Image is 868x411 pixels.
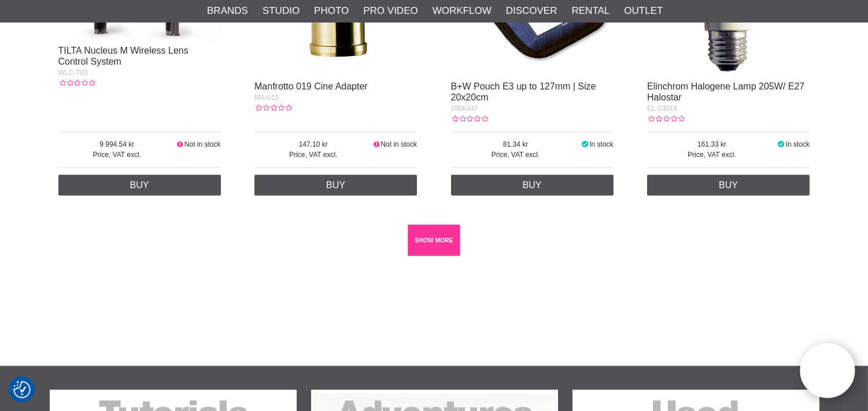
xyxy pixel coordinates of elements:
[254,175,417,196] a: Buy
[647,81,804,102] a: Elinchrom Halogene Lamp 205W/ E27 Halostar
[58,69,88,77] span: WLC-T03
[572,3,610,18] a: Rental
[363,3,418,18] a: Pro Video
[647,104,677,113] span: EL-23018
[433,3,492,18] a: Workflow
[777,140,786,148] i: In stock
[314,3,349,18] a: Photo
[647,175,810,196] a: Buy
[624,3,663,18] a: Outlet
[589,140,613,148] span: In stock
[372,140,381,148] i: Not in stock
[647,139,777,150] span: 161.33
[647,114,684,124] div: Customer rating: 0
[176,140,184,148] i: Not in stock
[58,139,176,150] span: 9 994.54
[647,150,777,160] span: Price, VAT excl.
[451,104,478,113] span: 1006347
[263,3,300,18] a: Studio
[381,140,417,148] span: Not in stock
[451,175,614,196] a: Buy
[451,150,581,160] span: Price, VAT excl.
[254,103,291,113] div: Customer rating: 0
[451,114,488,124] div: Customer rating: 0
[451,139,581,150] span: 81.34
[58,150,176,160] span: Price, VAT excl.
[451,81,596,102] a: B+W Pouch E3 up to 127mm | Size 20x20cm
[58,175,221,196] a: Buy
[58,78,95,88] div: Customer rating: 0
[207,3,248,18] a: Brands
[254,139,372,150] span: 147.10
[786,140,810,148] span: In stock
[581,140,590,148] i: In stock
[254,81,368,91] a: Manfrotto 019 Cine Adapter
[13,381,31,398] img: Revisit consent button
[184,140,221,148] span: Not in stock
[506,3,557,18] a: Discover
[254,94,279,102] span: MA-019
[254,150,372,160] span: Price, VAT excl.
[13,379,31,400] button: Consent Preferences
[58,46,189,66] a: TILTA Nucleus M Wireless Lens Control System
[408,225,460,256] a: SHOW MORE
